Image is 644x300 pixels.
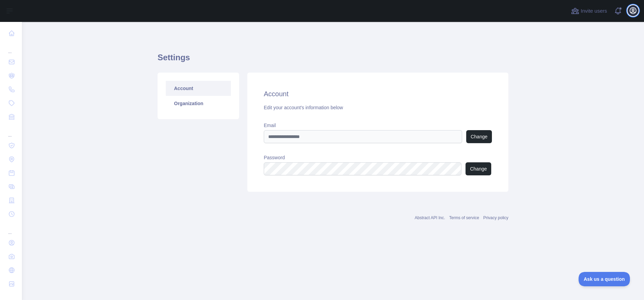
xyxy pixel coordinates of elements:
[415,215,445,220] a: Abstract API Inc.
[264,154,492,161] label: Password
[264,89,492,99] h2: Account
[449,215,479,220] a: Terms of service
[483,215,508,220] a: Privacy policy
[581,7,607,15] span: Invite users
[5,124,16,138] div: ...
[570,5,608,16] button: Invite users
[5,222,16,235] div: ...
[158,52,508,68] h1: Settings
[466,162,491,175] button: Change
[166,96,231,111] a: Organization
[5,41,16,54] div: ...
[264,104,492,111] div: Edit your account's information below
[166,81,231,96] a: Account
[579,272,630,286] iframe: Toggle Customer Support
[466,130,492,143] button: Change
[264,122,492,129] label: Email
